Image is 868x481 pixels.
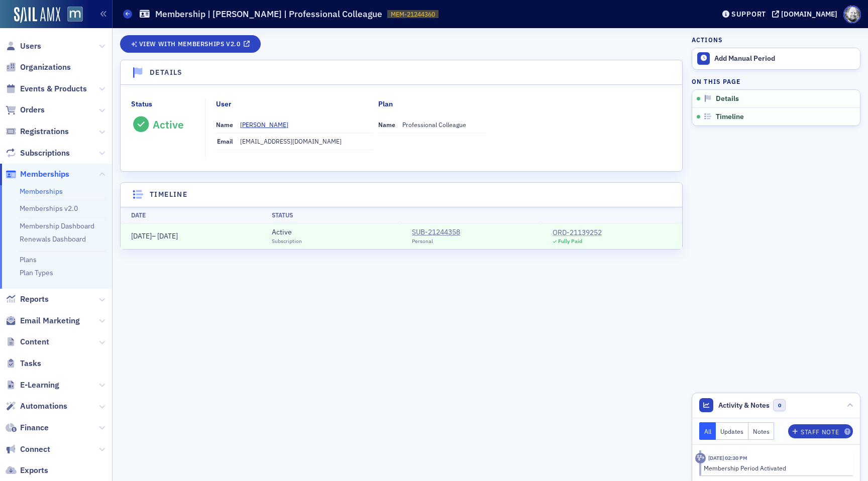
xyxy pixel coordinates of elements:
span: Email [217,137,233,145]
span: Users [20,41,41,52]
div: User [216,99,232,109]
div: [DOMAIN_NAME] [781,10,837,19]
span: E-Learning [20,380,59,391]
a: Connect [6,444,50,455]
span: Tasks [20,358,41,369]
div: Subscription [272,237,302,246]
div: Plan [378,99,393,109]
button: Staff Note [788,424,853,438]
a: Email Marketing [6,315,80,326]
span: Automations [20,401,67,412]
span: Timeline [716,112,744,122]
span: [DATE] [157,231,178,240]
div: Personal [412,237,460,246]
div: Support [731,10,766,19]
th: Date [121,207,261,223]
h4: Timeline [150,189,187,200]
div: Status [131,99,152,109]
span: [DATE] [131,231,152,240]
a: Memberships [20,187,63,196]
span: Reports [20,294,49,305]
a: Membership Dashboard [20,221,94,230]
div: Fully Paid [558,238,582,245]
h4: Actions [692,35,723,44]
span: Memberships [20,169,69,180]
a: Reports [6,294,49,305]
span: View with Memberships v2.0 [139,41,241,47]
button: Add Manual Period [692,48,860,69]
a: Registrations [6,126,69,137]
button: Updates [716,422,748,440]
a: Content [6,336,49,347]
a: Users [6,41,41,52]
img: SailAMX [67,7,83,22]
a: [PERSON_NAME] [240,120,296,129]
span: Details [716,94,739,103]
span: Content [20,336,49,347]
span: Profile [843,6,861,23]
div: Add Manual Period [714,54,855,63]
span: Events & Products [20,83,87,94]
span: Organizations [20,62,71,73]
a: Plan Types [20,268,53,277]
span: Activity & Notes [718,400,770,411]
div: Activity [695,453,706,463]
span: 0 [773,399,786,412]
time: 7/29/2025 02:30 PM [708,454,747,461]
a: View with Memberships v2.0 [120,35,261,53]
a: Memberships [6,169,69,180]
span: – [131,231,178,240]
span: Exports [20,465,48,476]
a: ORD-21139252 [553,227,602,238]
span: Name [378,121,395,129]
dd: Professional Colleague [402,116,486,133]
a: E-Learning [6,380,59,391]
span: Orders [20,104,45,115]
a: Events & Products [6,83,87,94]
a: Memberships v2.0 [20,204,78,213]
h4: On this page [692,77,860,86]
span: Connect [20,444,50,455]
div: Membership Period Activated [704,463,846,472]
div: Staff Note [801,429,839,435]
a: Organizations [6,62,71,73]
a: Automations [6,401,67,412]
span: Registrations [20,126,69,137]
a: Renewals Dashboard [20,234,86,244]
a: Plans [20,255,37,264]
a: Exports [6,465,48,476]
a: Subscriptions [6,148,70,159]
span: Finance [20,422,49,433]
span: Name [216,121,233,129]
a: Orders [6,104,45,115]
div: [PERSON_NAME] [240,120,288,129]
th: Status [261,207,402,223]
a: Tasks [6,358,41,369]
div: Active [153,118,184,131]
button: All [699,422,716,440]
span: MEM-21244360 [391,10,435,19]
a: SUB-21244358 [412,227,460,237]
button: [DOMAIN_NAME] [772,11,841,18]
img: SailAMX [14,7,60,23]
a: Finance [6,422,49,433]
button: Notes [748,422,775,440]
dd: [EMAIL_ADDRESS][DOMAIN_NAME] [240,133,373,149]
div: Active [272,227,302,237]
span: Email Marketing [20,315,80,326]
h1: Membership | [PERSON_NAME] | Professional Colleague [155,8,382,20]
span: Subscriptions [20,148,70,159]
h4: Details [150,67,183,78]
a: View Homepage [60,7,83,24]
